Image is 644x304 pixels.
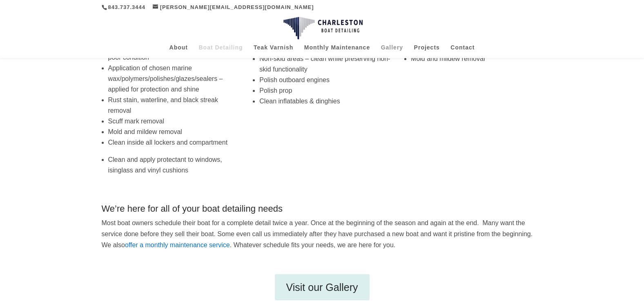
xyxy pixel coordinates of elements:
[450,45,475,58] a: Contact
[198,45,243,58] a: Boat Detailing
[259,54,391,75] li: Non-skid areas – clean while preserving non-skid functionality
[108,4,146,10] a: 843.737.3444
[102,204,543,217] h3: We’re here for all of your boat detailing needs
[108,154,240,176] li: Clean and apply protectant to windows, isinglass and vinyl cushions
[259,75,391,85] li: Polish outboard engines
[283,17,363,40] img: Charleston Boat Detailing
[108,63,240,95] li: Application of chosen marine wax/polymers/polishes/glazes/sealers – applied for protection and shine
[108,95,240,116] li: Rust stain, waterline, and black streak removal
[259,96,391,107] li: Clean inflatables & dinghies
[169,45,188,58] a: About
[304,45,370,58] a: Monthly Maintenance
[411,54,542,64] li: Mold and mildew removal
[108,116,240,127] li: Scuff mark removal
[125,241,230,248] a: offer a monthly maintenance service
[108,137,240,148] li: Clean inside all lockers and compartment
[108,127,240,137] li: Mold and mildew removal
[153,4,314,10] a: [PERSON_NAME][EMAIL_ADDRESS][DOMAIN_NAME]
[102,217,543,251] p: Most boat owners schedule their boat for a complete detail twice a year. Once at the beginning of...
[254,45,293,58] a: Teak Varnish
[259,85,391,96] li: Polish prop
[275,274,370,300] a: Visit our Gallery
[381,45,403,58] a: Gallery
[414,45,440,58] a: Projects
